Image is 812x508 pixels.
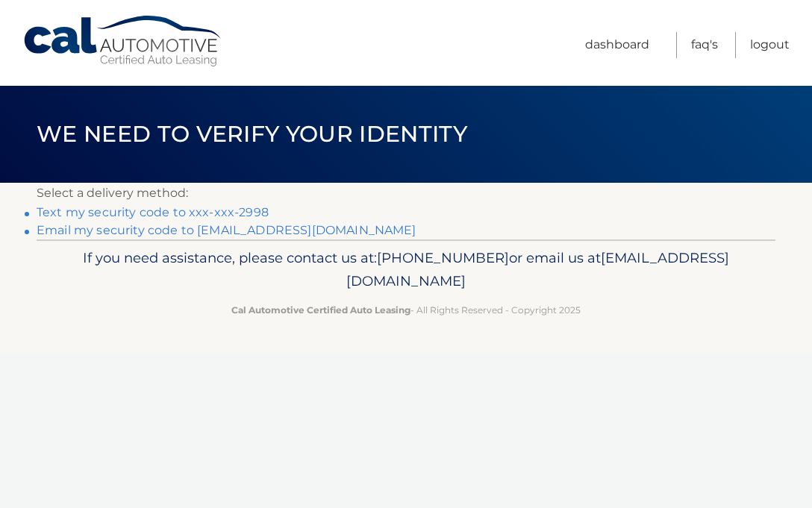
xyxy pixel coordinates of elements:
[231,304,410,316] strong: Cal Automotive Certified Auto Leasing
[22,15,224,68] a: Cal Automotive
[37,223,416,237] a: Email my security code to [EMAIL_ADDRESS][DOMAIN_NAME]
[59,302,753,318] p: - All Rights Reserved - Copyright 2025
[59,246,753,294] p: If you need assistance, please contact us at: or email us at
[585,32,649,58] a: Dashboard
[37,205,269,219] a: Text my security code to xxx-xxx-2998
[377,249,509,266] span: [PHONE_NUMBER]
[37,120,467,148] span: We need to verify your identity
[750,32,790,58] a: Logout
[37,183,775,204] p: Select a delivery method:
[691,32,718,58] a: FAQ's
